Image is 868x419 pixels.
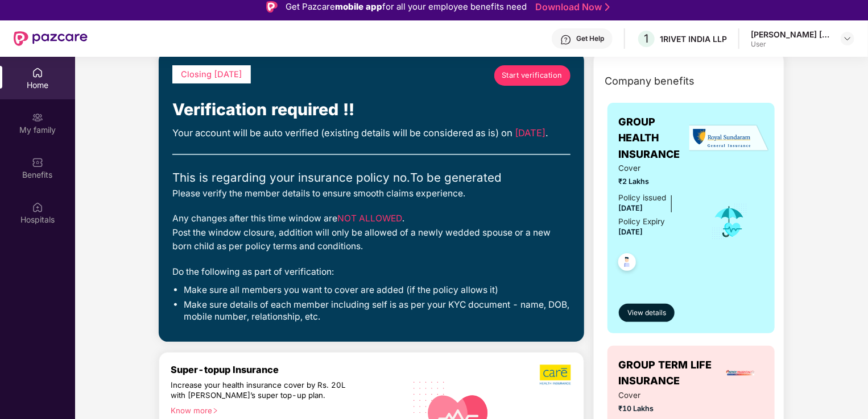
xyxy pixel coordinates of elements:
[515,127,545,139] span: [DATE]
[494,65,571,86] a: Start verification
[32,112,43,123] img: svg+xml;base64,PHN2ZyB3aWR0aD0iMjAiIGhlaWdodD0iMjAiIHZpZXdCb3g9IjAgMCAyMCAyMCIgZmlsbD0ibm9uZSIgeG...
[605,1,610,13] img: Stroke
[689,124,769,152] img: insurerLogo
[619,192,667,204] div: Policy issued
[725,358,756,388] img: insurerLogo
[32,202,43,213] img: svg+xml;base64,PHN2ZyBpZD0iSG9zcGl0YWxzIiB4bWxucz0iaHR0cDovL3d3dy53My5vcmcvMjAwMC9zdmciIHdpZHRoPS...
[212,408,218,414] span: right
[32,157,43,168] img: svg+xml;base64,PHN2ZyBpZD0iQmVuZWZpdHMiIHhtbG5zPSJodHRwOi8vd3d3LnczLm9yZy8yMDAwL3N2ZyIgd2lkdGg9Ij...
[171,380,356,400] div: Increase your health insurance cover by Rs. 20L with [PERSON_NAME]’s super top-up plan.
[181,69,242,79] span: Closing [DATE]
[535,1,606,13] a: Download Now
[751,29,830,40] div: [PERSON_NAME] [PERSON_NAME]
[619,228,643,236] span: [DATE]
[619,357,718,389] span: GROUP TERM LIFE INSURANCE
[619,304,675,322] button: View details
[172,265,571,279] div: Do the following as part of verification:
[619,403,696,414] span: ₹10 Lakhs
[184,299,571,322] li: Make sure details of each member including self is as per your KYC document - name, DOB, mobile n...
[172,212,571,253] div: Any changes after this time window are . Post the window closure, addition will only be allowed o...
[540,364,572,386] img: b5dec4f62d2307b9de63beb79f102df3.png
[619,162,696,174] span: Cover
[619,204,643,212] span: [DATE]
[613,250,641,278] img: svg+xml;base64,PHN2ZyB4bWxucz0iaHR0cDovL3d3dy53My5vcmcvMjAwMC9zdmciIHdpZHRoPSI0OC45NDMiIGhlaWdodD...
[172,169,571,187] div: This is regarding your insurance policy no. To be generated
[184,284,571,296] li: Make sure all members you want to cover are added (if the policy allows it)
[711,203,748,240] img: icon
[619,216,666,228] div: Policy Expiry
[605,73,695,89] span: Company benefits
[171,364,405,375] div: Super-topup Insurance
[843,34,852,43] img: svg+xml;base64,PHN2ZyBpZD0iRHJvcGRvd24tMzJ4MzIiIHhtbG5zPSJodHRwOi8vd3d3LnczLm9yZy8yMDAwL3N2ZyIgd2...
[14,31,88,46] img: New Pazcare Logo
[172,187,571,200] div: Please verify the member details to ensure smooth claims experience.
[171,406,398,414] div: Know more
[576,34,604,43] div: Get Help
[560,34,572,45] img: svg+xml;base64,PHN2ZyBpZD0iSGVscC0zMngzMiIgeG1sbnM9Imh0dHA6Ly93d3cudzMub3JnLzIwMDAvc3ZnIiB3aWR0aD...
[32,67,43,78] img: svg+xml;base64,PHN2ZyBpZD0iSG9tZSIgeG1sbnM9Imh0dHA6Ly93d3cudzMub3JnLzIwMDAvc3ZnIiB3aWR0aD0iMjAiIG...
[627,308,666,319] span: View details
[619,389,696,401] span: Cover
[644,32,649,45] span: 1
[172,125,571,140] div: Your account will be auto verified (existing details will be considered as is) on .
[172,97,571,123] div: Verification required !!
[502,70,563,81] span: Start verification
[266,1,278,12] img: Logo
[751,40,830,49] div: User
[619,114,696,162] span: GROUP HEALTH INSURANCE
[337,213,402,224] span: NOT ALLOWED
[660,33,727,44] div: 1RIVET INDIA LLP
[619,176,696,187] span: ₹2 Lakhs
[335,1,382,12] strong: mobile app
